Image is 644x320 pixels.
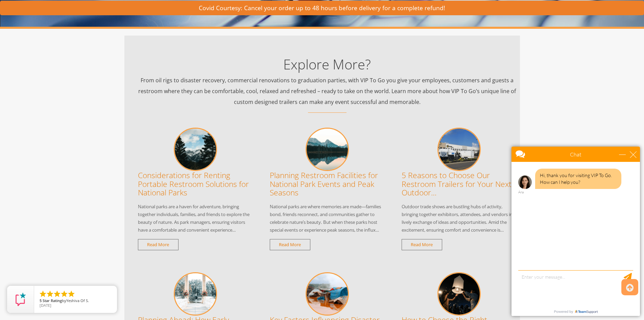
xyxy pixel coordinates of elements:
img: Review Rating [14,293,27,306]
span: 5 [40,298,42,303]
li:  [39,290,47,298]
iframe: Live Chat Box [507,143,644,320]
img: setup for wedding that will rent a wedding bathroom trailer [174,272,217,316]
img: VIP To Go provides disaster relief restroom trailers for emergencies [306,272,349,316]
span: by [40,299,112,303]
h2: Explore More? [135,57,520,72]
p: National parks are a haven for adventure, bringing together individuals, families, and friends to... [138,203,253,234]
span: Star Rating [43,298,62,303]
img: VIP To Go’s portable restrooms for trade shows [437,128,481,171]
a: Planning Restroom Facilities for National Park Events and Peak Seasons [270,170,378,197]
span: Yeshiva Of S. [66,298,89,303]
a: Read More [138,239,178,250]
li:  [53,290,61,298]
a: Read More [402,239,442,250]
span: [DATE] [40,303,51,308]
img: VIP To Go provides exceptional festival restroom trailers for events [437,272,481,316]
img: Get national park restroom trailers from VIP To Go [306,128,349,171]
p: From oil rigs to disaster recovery, commercial renovations to graduation parties, with VIP To Go ... [135,75,520,107]
img: VIP To Go provides portable restroom solutions for national parks [174,128,217,171]
a: Read More [270,239,310,250]
a: 5 Reasons to Choose Our Restroom Trailers for Your Next Outdoor… [402,170,511,197]
li:  [60,290,68,298]
li:  [46,290,54,298]
a: Considerations for Renting Portable Restroom Solutions for National Parks [138,170,249,197]
p: National parks are where memories are made—families bond, friends reconnect, and communities gath... [270,203,385,234]
p: Outdoor trade shows are bustling hubs of activity, bringing together exhibitors, attendees, and v... [402,203,517,234]
li:  [67,290,75,298]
